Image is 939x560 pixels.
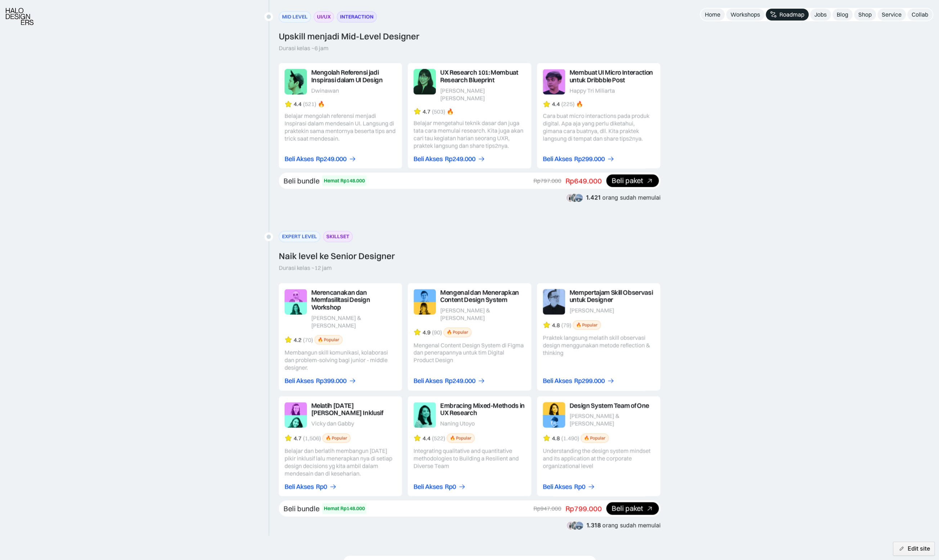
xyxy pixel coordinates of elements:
div: Durasi kelas ~6 jam [279,44,328,52]
a: Service [877,9,906,21]
div: Beli Akses [413,483,443,490]
div: MID LEVEL [282,13,308,21]
div: Naik level ke Senior Designer [279,251,395,261]
span: 1.421 [586,194,601,201]
div: Collab [912,11,928,18]
div: Roadmap [779,11,804,18]
div: Beli Akses [413,377,443,385]
div: Rp947.000 [533,505,561,512]
div: Durasi kelas ~12 jam [279,264,332,272]
div: Hemat Rp148.000 [324,177,365,184]
div: Rp797.000 [533,177,561,184]
div: Rp299.000 [574,377,605,385]
div: Beli bundle [283,504,319,513]
div: Beli Akses [285,377,314,385]
a: Jobs [810,9,831,21]
a: Beli AksesRp0 [285,483,337,490]
div: Shop [858,11,872,18]
a: Shop [854,9,876,21]
div: Rp399.000 [316,377,346,385]
span: 1.318 [586,521,601,529]
div: orang sudah memulai [586,522,661,529]
div: Beli paket [612,177,643,184]
div: Rp249.000 [316,155,346,163]
div: Beli Akses [543,377,572,385]
a: Beli bundleHemat Rp148.000Rp947.000Rp799.000Beli paket [279,500,661,516]
div: Jobs [814,11,827,18]
div: UI/UX [317,13,331,21]
div: Rp0 [574,483,585,490]
a: Beli AksesRp249.000 [413,377,485,385]
div: Beli Akses [543,483,572,490]
div: SKILLSET [326,233,349,240]
a: Workshops [726,9,764,21]
div: Beli Akses [285,155,314,163]
a: Roadmap [766,9,809,21]
a: Beli AksesRp249.000 [413,155,485,163]
div: Beli Akses [543,155,572,163]
div: Rp649.000 [565,176,602,185]
div: Upskill menjadi Mid-Level Designer [279,31,419,41]
div: Service [882,11,902,18]
button: Edit site [893,542,935,556]
div: Beli Akses [285,483,314,490]
a: Beli AksesRp0 [543,483,595,490]
div: Workshops [730,11,760,18]
a: Beli AksesRp0 [413,483,466,490]
a: Beli bundleHemat Rp148.000Rp797.000Rp649.000Beli paket [279,173,661,189]
a: Home [701,9,725,21]
div: Rp299.000 [574,155,605,163]
div: Beli bundle [283,176,319,185]
div: Home [705,11,720,18]
div: Blog [837,11,848,18]
div: INTERACTION [340,13,374,21]
div: Rp0 [445,483,456,490]
div: Rp799.000 [565,504,602,513]
div: Rp249.000 [445,377,475,385]
div: Beli Akses [413,155,443,163]
div: Beli paket [612,505,643,512]
a: Blog [832,9,853,21]
div: Rp249.000 [445,155,475,163]
div: orang sudah memulai [586,194,661,201]
div: Rp0 [316,483,327,490]
a: Beli AksesRp399.000 [285,377,356,385]
a: Beli AksesRp299.000 [543,155,614,163]
a: Collab [907,9,933,21]
a: Beli AksesRp249.000 [285,155,356,163]
div: EXPERT LEVEL [282,233,317,240]
a: Beli AksesRp299.000 [543,377,614,385]
div: Hemat Rp148.000 [324,505,365,512]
